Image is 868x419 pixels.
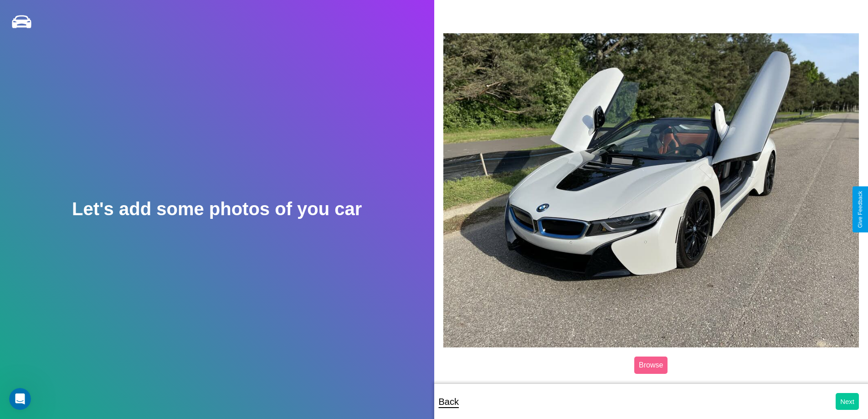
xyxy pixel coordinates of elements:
button: Next [836,393,859,410]
p: Back [439,393,459,410]
img: posted [443,33,859,347]
div: Give Feedback [857,191,863,228]
iframe: Intercom live chat [9,388,31,410]
h2: Let's add some photos of you car [72,199,362,219]
label: Browse [634,357,668,374]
